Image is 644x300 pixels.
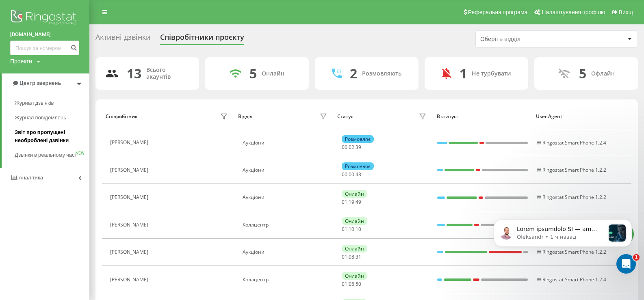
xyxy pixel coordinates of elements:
[342,199,361,205] div: : :
[356,199,361,205] span: 49
[110,140,150,145] div: [PERSON_NAME]
[15,110,89,125] a: Журнал повідомлень
[19,175,43,181] span: Аналiтика
[342,254,361,260] div: : :
[146,67,189,80] div: Всього акаунтів
[536,114,627,119] div: User Agent
[472,70,511,77] div: Не турбувати
[160,33,244,45] div: Співробітники проєкту
[238,114,252,119] div: Відділ
[437,114,528,119] div: В статусі
[243,194,329,200] div: Аукціони
[337,114,353,119] div: Статус
[349,199,354,205] span: 19
[10,57,32,65] div: Проекти
[481,203,644,278] iframe: Intercom notifications сообщение
[349,253,354,260] span: 08
[243,249,329,255] div: Аукціони
[342,253,347,260] span: 01
[342,135,374,143] div: Розмовляє
[350,66,357,81] div: 2
[110,249,150,255] div: [PERSON_NAME]
[110,194,150,200] div: [PERSON_NAME]
[356,253,361,260] span: 31
[356,226,361,233] span: 10
[110,277,150,283] div: [PERSON_NAME]
[342,245,367,253] div: Онлайн
[460,66,467,81] div: 1
[616,254,636,274] iframe: Intercom live chat
[110,167,150,173] div: [PERSON_NAME]
[591,70,615,77] div: Офлайн
[15,114,66,122] span: Журнал повідомлень
[537,276,606,283] span: W Ringostat Smart Phone 1.2.4
[342,144,347,151] span: 00
[537,139,606,146] span: W Ringostat Smart Phone 1.2.4
[342,199,347,205] span: 01
[342,162,374,170] div: Розмовляє
[342,272,367,280] div: Онлайн
[349,226,354,233] span: 10
[106,114,138,119] div: Співробітник
[10,8,79,28] img: Ringostat logo
[10,30,79,39] a: [DOMAIN_NAME]
[537,166,606,173] span: W Ringostat Smart Phone 1.2.2
[10,41,79,55] input: Пошук за номером
[349,281,354,287] span: 06
[262,70,284,77] div: Онлайн
[633,254,640,261] span: 1
[95,33,150,45] div: Активні дзвінки
[127,66,141,81] div: 13
[619,9,633,15] span: Вихід
[342,145,361,150] div: : :
[15,96,89,110] a: Журнал дзвінків
[579,66,586,81] div: 5
[342,217,367,225] div: Онлайн
[110,222,150,228] div: [PERSON_NAME]
[342,281,361,287] div: : :
[15,151,76,159] span: Дзвінки в реальному часі
[356,171,361,178] span: 43
[15,148,89,162] a: Дзвінки в реальному часіNEW
[15,99,54,107] span: Журнал дзвінків
[356,281,361,287] span: 50
[243,167,329,173] div: Аукціони
[342,172,361,177] div: : :
[537,194,606,201] span: W Ringostat Smart Phone 1.2.2
[342,226,347,233] span: 01
[2,73,89,93] a: Центр звернень
[468,9,528,15] span: Реферальна програма
[342,190,367,198] div: Онлайн
[243,277,329,283] div: Коллцентр
[356,144,361,151] span: 39
[20,80,61,86] span: Центр звернень
[249,66,257,81] div: 5
[542,9,605,15] span: Налаштування профілю
[15,128,85,145] span: Звіт про пропущені необроблені дзвінки
[15,125,89,148] a: Звіт про пропущені необроблені дзвінки
[362,70,401,77] div: Розмовляють
[349,144,354,151] span: 02
[342,171,347,178] span: 00
[349,171,354,178] span: 00
[243,140,329,146] div: Аукціони
[243,222,329,228] div: Коллцентр
[342,281,347,287] span: 01
[342,227,361,232] div: : :
[480,36,577,43] div: Оберіть відділ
